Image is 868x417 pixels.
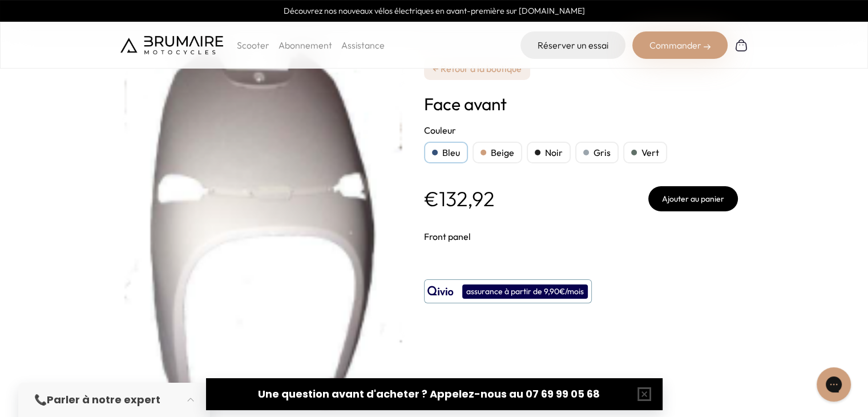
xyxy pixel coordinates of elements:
img: right-arrow-2.png [704,43,710,50]
div: Front panel [424,230,738,257]
p: €132,92 [424,187,494,210]
div: Vert [623,142,667,163]
img: logo qivio [427,284,454,298]
img: Face avant [120,29,406,414]
p: Scooter [237,38,269,52]
a: Réserver un essai [520,31,625,59]
div: Noir [527,142,571,163]
iframe: Gorgias live chat messenger [811,363,857,406]
button: Ajouter au panier [648,186,738,211]
a: Assistance [341,39,385,51]
a: Abonnement [278,39,332,51]
div: assurance à partir de 9,90€/mois [462,284,588,299]
div: Commander [632,31,728,59]
img: Panier [734,38,748,52]
div: Gris [575,142,619,163]
h1: Face avant [424,94,738,114]
div: Bleu [424,142,468,163]
img: Brumaire Motocycles [120,36,223,54]
div: Beige [473,142,522,163]
button: assurance à partir de 9,90€/mois [424,279,592,303]
h2: Couleur [424,123,738,137]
